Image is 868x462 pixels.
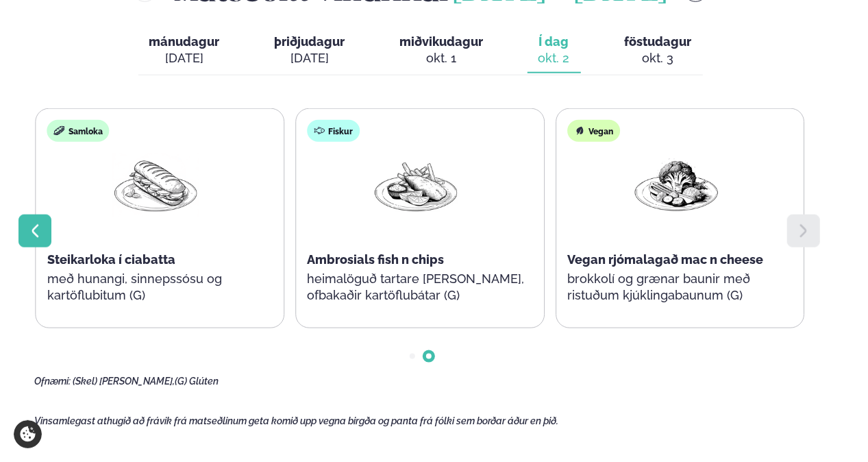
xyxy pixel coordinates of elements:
[34,415,559,426] span: Vinsamlegast athugið að frávik frá matseðlinum geta komið upp vegna birgða og panta frá fólki sem...
[175,376,219,387] span: (G) Glúten
[400,50,484,66] div: okt. 1
[614,28,703,73] button: föstudagur okt. 3
[574,125,585,136] img: Vegan.svg
[538,50,570,66] div: okt. 2
[307,120,360,142] div: Fiskur
[632,153,720,217] img: Vegan.png
[149,50,220,66] div: [DATE]
[567,252,763,267] span: Vegan rjómalagað mac n cheese
[528,28,581,73] button: Í dag okt. 2
[426,354,432,359] span: Go to slide 2
[149,34,220,49] span: mánudagur
[112,153,200,217] img: Panini.png
[73,376,175,387] span: (Skel) [PERSON_NAME],
[34,376,71,387] span: Ofnæmi:
[625,50,692,66] div: okt. 3
[389,28,495,73] button: miðvikudagur okt. 1
[410,354,415,359] span: Go to slide 1
[138,28,231,73] button: mánudagur [DATE]
[625,34,692,49] span: föstudagur
[275,34,345,49] span: þriðjudagur
[307,252,444,267] span: Ambrosials fish n chips
[14,420,42,448] a: Cookie settings
[314,125,325,136] img: fish.svg
[54,125,65,136] img: sandwich-new-16px.svg
[264,28,356,73] button: þriðjudagur [DATE]
[47,252,175,267] span: Steikarloka í ciabatta
[567,271,785,304] p: brokkolí og grænar baunir með ristuðum kjúklingabaunum (G)
[275,50,345,66] div: [DATE]
[47,120,110,142] div: Samloka
[307,271,525,304] p: heimalöguð tartare [PERSON_NAME], ofbakaðir kartöflubátar (G)
[47,271,265,304] p: með hunangi, sinnepssósu og kartöflubitum (G)
[538,34,570,50] span: Í dag
[567,120,620,142] div: Vegan
[372,153,460,217] img: Fish-Chips.png
[400,34,484,49] span: miðvikudagur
